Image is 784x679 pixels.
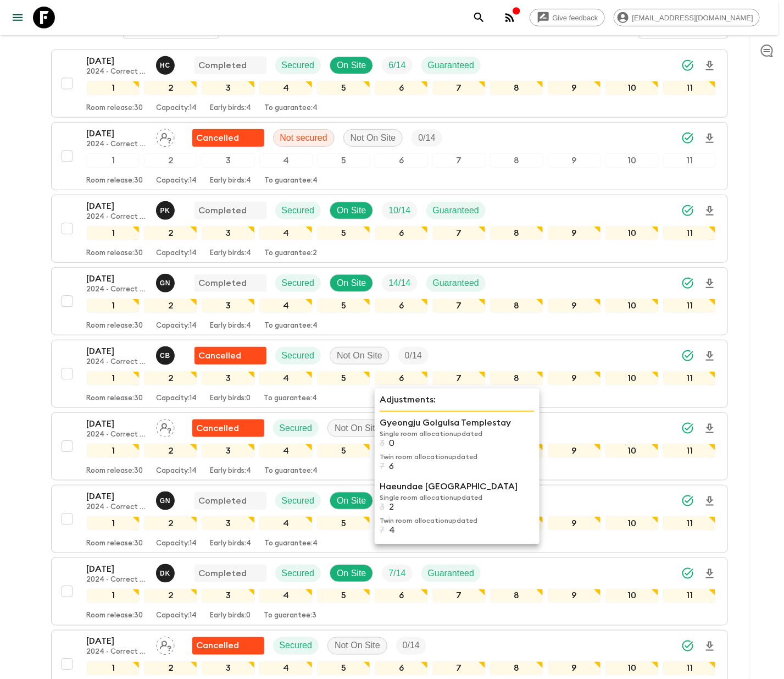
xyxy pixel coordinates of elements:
[202,371,255,385] div: 3
[703,132,716,145] svg: Download Onboarding
[87,358,147,367] p: 2024 - Correct Version (old)
[490,299,543,313] div: 8
[259,516,313,531] div: 4
[259,589,313,603] div: 4
[87,285,147,294] p: 2024 - Correct Version (old)
[259,299,313,313] div: 4
[259,153,313,168] div: 4
[335,639,380,653] p: Not On Site
[265,467,318,476] p: To guarantee: 4
[681,204,694,217] svg: Synced Successfully
[548,299,601,313] div: 9
[548,661,601,676] div: 9
[703,205,716,218] svg: Download Onboarding
[156,59,177,68] span: Heeyoung Cho
[157,612,197,621] p: Capacity: 14
[626,14,759,22] span: [EMAIL_ADDRESS][DOMAIN_NAME]
[202,444,255,458] div: 3
[663,81,716,95] div: 11
[282,567,315,580] p: Secured
[144,81,197,95] div: 2
[156,350,177,358] span: CheongAn Baek
[681,277,694,290] svg: Synced Successfully
[210,539,252,548] p: Early birds: 4
[605,589,659,603] div: 10
[87,249,143,258] p: Room release: 30
[605,226,659,240] div: 10
[156,495,177,504] span: Genie Nam
[382,57,412,74] div: Trip Fill
[192,419,264,437] div: Flash Pack cancellation
[490,226,543,240] div: 8
[87,562,147,576] p: [DATE]
[663,589,716,603] div: 11
[490,371,543,385] div: 8
[337,204,366,217] p: On Site
[405,349,422,362] p: 0 / 14
[265,322,318,330] p: To guarantee: 4
[160,351,170,360] p: C B
[380,461,385,471] p: 7
[259,661,313,676] div: 4
[265,249,318,258] p: To guarantee: 2
[87,272,147,285] p: [DATE]
[337,567,366,580] p: On Site
[548,444,601,458] div: 9
[375,81,428,95] div: 6
[681,639,694,653] svg: Synced Successfully
[282,59,315,72] p: Secured
[432,226,486,240] div: 7
[388,277,410,290] p: 14 / 14
[380,502,385,512] p: 3
[490,81,543,95] div: 8
[210,104,252,113] p: Early birds: 4
[87,516,140,531] div: 1
[87,444,140,458] div: 1
[388,204,410,217] p: 10 / 14
[210,612,251,621] p: Early birds: 0
[681,567,694,580] svg: Synced Successfully
[210,394,251,403] p: Early birds: 0
[157,176,197,185] p: Capacity: 14
[144,153,197,168] div: 2
[337,349,382,362] p: Not On Site
[156,640,175,649] span: Assign pack leader
[389,438,394,448] p: 0
[199,204,247,217] p: Completed
[156,277,177,286] span: Genie Nam
[87,612,143,621] p: Room release: 30
[663,226,716,240] div: 11
[403,639,420,653] p: 0 / 14
[157,322,197,330] p: Capacity: 14
[192,129,264,147] div: Unable to secure
[157,249,197,258] p: Capacity: 14
[144,299,197,313] div: 2
[280,131,327,145] p: Not secured
[87,153,140,168] div: 1
[490,661,543,676] div: 8
[87,467,143,476] p: Room release: 30
[703,640,716,653] svg: Download Onboarding
[388,59,405,72] p: 6 / 14
[87,648,147,657] p: 2024 - Correct Version (old)
[490,589,543,603] div: 8
[433,277,480,290] p: Guaranteed
[605,444,659,458] div: 10
[210,249,252,258] p: Early birds: 4
[87,635,147,648] p: [DATE]
[87,661,140,676] div: 1
[87,430,147,439] p: 2024 - Correct Version (old)
[375,661,428,676] div: 6
[87,371,140,385] div: 1
[548,371,601,385] div: 9
[428,567,475,580] p: Guaranteed
[87,140,147,149] p: 2024 - Correct Version (old)
[7,7,29,29] button: menu
[156,567,177,576] span: Damien Kim
[202,81,255,95] div: 3
[197,131,240,145] p: Cancelled
[156,205,177,213] span: Pam Kim
[282,494,315,507] p: Secured
[317,371,370,385] div: 5
[380,429,535,438] p: Single room allocation updated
